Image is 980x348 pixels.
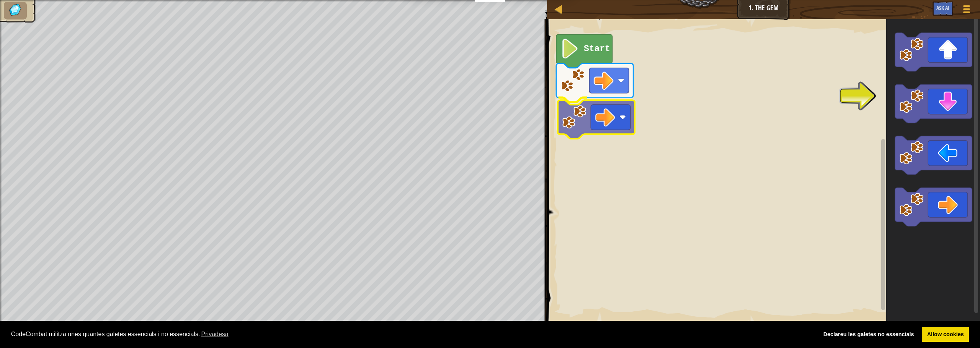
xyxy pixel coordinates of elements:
[11,329,812,340] span: CodeCombat utilitza unes quantes galetes essencials i no essencials.
[818,327,919,342] a: deny cookies
[957,2,976,19] button: Mostrar menú del joc
[936,4,949,11] span: Ask AI
[545,15,980,327] div: Espai de treball Blockly
[4,2,27,19] li: Collect the gems.
[933,2,953,16] button: Ask AI
[922,327,969,342] a: allow cookies
[584,44,610,54] text: Start
[200,329,230,340] a: learn more about cookies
